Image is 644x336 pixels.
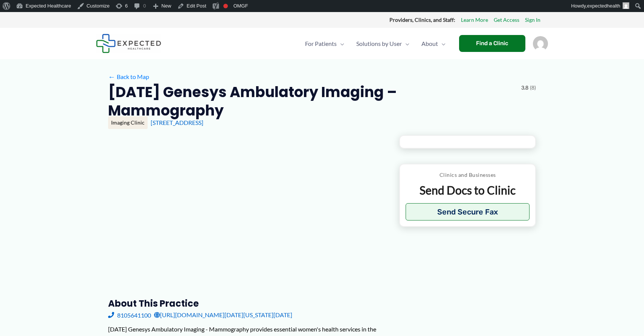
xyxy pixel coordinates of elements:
a: Get Access [494,15,519,25]
a: Solutions by UserMenu Toggle [350,30,415,57]
h2: [DATE] Genesys Ambulatory Imaging – Mammography [108,83,515,120]
a: Learn More [461,15,488,25]
span: Solutions by User [356,30,402,57]
a: [URL][DOMAIN_NAME][DATE][US_STATE][DATE] [154,309,292,321]
nav: Primary Site Navigation [299,30,452,57]
div: Focus keyphrase not set [223,4,228,8]
span: Menu Toggle [402,30,409,57]
a: AboutMenu Toggle [415,30,452,57]
div: Imaging Clinic [108,116,148,129]
a: Find a Clinic [459,35,525,52]
button: Send Secure Fax [406,203,530,220]
a: Sign In [525,15,540,25]
span: 3.8 [521,83,528,93]
a: Account icon link [533,39,548,46]
span: ← [108,73,115,80]
strong: Providers, Clinics, and Staff: [389,17,455,23]
a: [STREET_ADDRESS] [151,119,203,126]
span: For Patients [305,30,337,57]
p: Send Docs to Clinic [406,183,530,198]
span: About [421,30,438,57]
p: Clinics and Businesses [406,170,530,180]
span: expectedhealth [587,3,620,9]
a: ←Back to Map [108,71,149,82]
img: Expected Healthcare Logo - side, dark font, small [96,34,161,53]
span: (8) [530,83,536,93]
span: Menu Toggle [337,30,344,57]
h3: About this practice [108,298,387,309]
a: 8105641100 [108,309,151,321]
a: For PatientsMenu Toggle [299,30,350,57]
span: Menu Toggle [438,30,446,57]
